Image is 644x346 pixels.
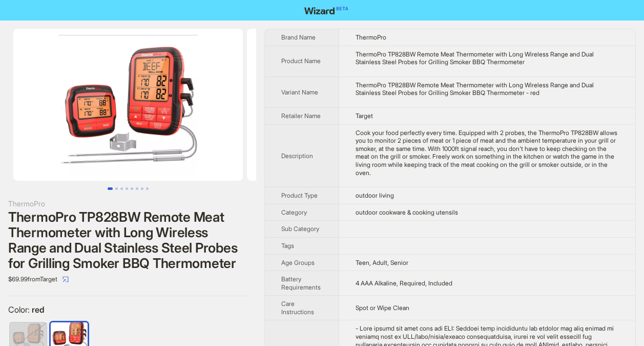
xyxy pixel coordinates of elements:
[356,259,408,266] span: Teen, Adult, Senior
[356,50,619,66] div: ThermoPro TP828BW Remote Meat Thermometer with Long Wireless Range and Dual Stainless Steel Probe...
[120,187,123,190] button: Go to slide 3
[63,276,69,282] span: select
[141,187,143,190] button: Go to slide 7
[32,304,45,315] span: red
[356,304,409,312] span: Spot or Wipe Clean
[8,304,32,315] span: Color :
[281,242,294,249] span: Tags
[356,279,452,287] span: 4 AAA Alkaline, Required, Included
[356,208,458,216] span: outdoor cookware & cooking utensils
[281,152,313,160] span: Description
[108,187,113,190] button: Go to slide 1
[8,271,248,287] div: $69.99 from Target
[281,57,321,65] span: Product Name
[356,33,386,41] span: ThermoPro
[281,88,318,96] span: Variant Name
[131,187,133,190] button: Go to slide 5
[13,29,243,181] img: ThermoPro TP828BW Remote Meat Thermometer with Long Wireless Range and Dual Stainless Steel Probe...
[356,112,373,120] span: Target
[8,209,248,271] div: ThermoPro TP828BW Remote Meat Thermometer with Long Wireless Range and Dual Stainless Steel Probe...
[281,225,319,233] span: Sub Category
[281,275,321,291] span: Battery Requirements
[146,187,149,190] button: Go to slide 8
[281,259,315,266] span: Age Groups
[356,191,394,199] span: outdoor living
[281,191,318,199] span: Product Type
[126,187,128,190] button: Go to slide 4
[136,187,138,190] button: Go to slide 6
[247,29,476,181] img: ThermoPro TP828BW Remote Meat Thermometer with Long Wireless Range and Dual Stainless Steel Probe...
[356,81,619,97] div: ThermoPro TP828BW Remote Meat Thermometer with Long Wireless Range and Dual Stainless Steel Probe...
[356,129,619,177] div: Cook your food perfectly every time. Equipped with 2 probes, the ThermoPro TP828BW allows you to ...
[281,208,307,216] span: Category
[8,198,248,209] div: ThermoPro
[115,187,118,190] button: Go to slide 2
[281,33,316,41] span: Brand Name
[281,112,321,120] span: Retailer Name
[281,300,314,316] span: Care Instructions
